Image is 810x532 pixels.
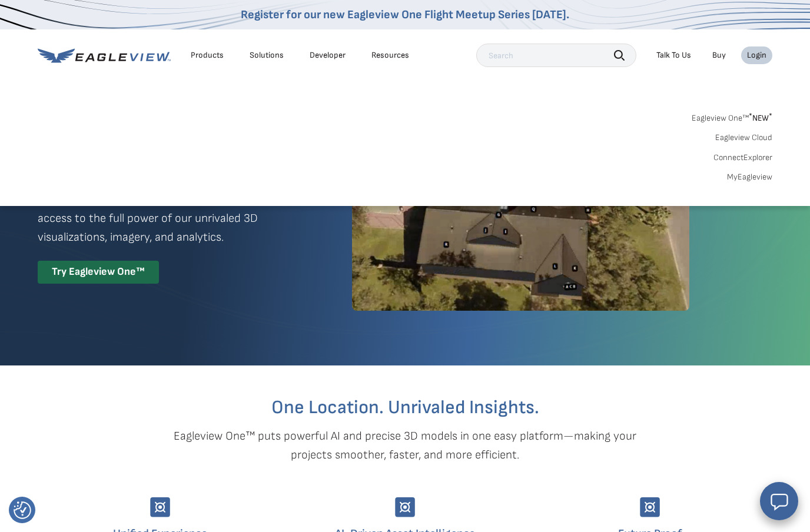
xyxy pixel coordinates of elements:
[371,50,409,61] div: Resources
[14,501,31,519] img: Revisit consent button
[713,152,772,163] a: ConnectExplorer
[191,50,224,61] div: Products
[760,482,798,520] button: Open chat window
[38,261,159,284] div: Try Eagleview One™
[241,8,569,22] a: Register for our new Eagleview One Flight Meetup Series [DATE].
[153,427,657,464] p: Eagleview One™ puts powerful AI and precise 3D models in one easy platform—making your projects s...
[476,44,636,67] input: Search
[656,50,691,61] div: Talk To Us
[692,109,772,123] a: Eagleview One™*NEW*
[38,190,310,247] p: A premium digital experience that provides seamless access to the full power of our unrivaled 3D ...
[640,497,660,517] img: Group-9744.svg
[395,497,415,517] img: Group-9744.svg
[47,398,763,417] h2: One Location. Unrivaled Insights.
[14,501,31,519] button: Consent Preferences
[150,497,170,517] img: Group-9744.svg
[747,50,766,61] div: Login
[712,50,726,61] a: Buy
[749,113,772,123] span: NEW
[250,50,284,61] div: Solutions
[727,172,772,182] a: MyEagleview
[310,50,346,61] a: Developer
[715,132,772,143] a: Eagleview Cloud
